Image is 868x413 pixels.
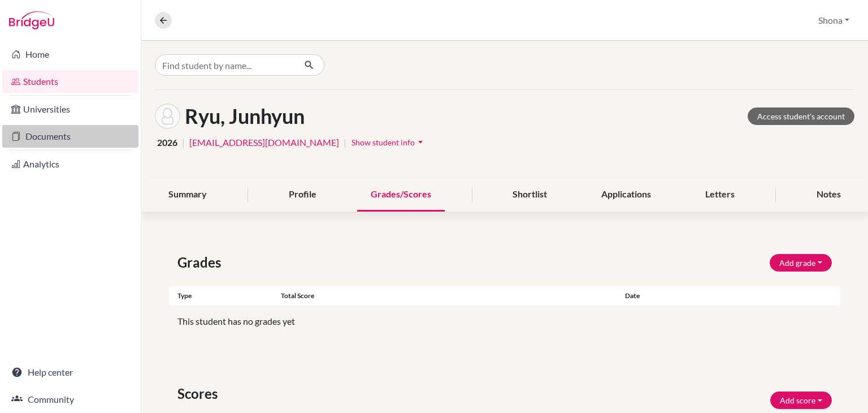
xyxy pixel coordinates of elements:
[9,11,54,29] img: Bridge-U
[275,178,330,212] div: Profile
[2,98,138,121] a: Universities
[155,54,295,76] input: Find student by name...
[803,178,854,212] div: Notes
[185,104,305,128] h1: Ryu, Junhyun
[813,10,854,31] button: Shona
[588,178,665,212] div: Applications
[177,315,832,328] p: This student has no grades yet
[2,70,138,93] a: Students
[344,136,346,149] span: |
[189,136,339,149] a: [EMAIL_ADDRESS][DOMAIN_NAME]
[155,178,220,212] div: Summary
[351,137,415,147] span: Show student info
[177,384,222,404] span: Scores
[351,134,427,151] button: Show student infoarrow_drop_down
[2,361,138,384] a: Help center
[2,43,138,66] a: Home
[748,107,854,125] a: Access student's account
[157,136,177,149] span: 2026
[617,291,784,301] div: Date
[155,104,180,129] img: Junhyun Ryu's avatar
[692,178,748,212] div: Letters
[2,388,138,411] a: Community
[2,153,138,175] a: Analytics
[182,136,185,149] span: |
[415,136,426,148] i: arrow_drop_down
[770,254,832,272] button: Add grade
[281,291,617,301] div: Total score
[2,125,138,148] a: Documents
[770,392,832,409] button: Add score
[177,252,225,273] span: Grades
[357,178,445,212] div: Grades/Scores
[169,291,281,301] div: Type
[499,178,561,212] div: Shortlist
